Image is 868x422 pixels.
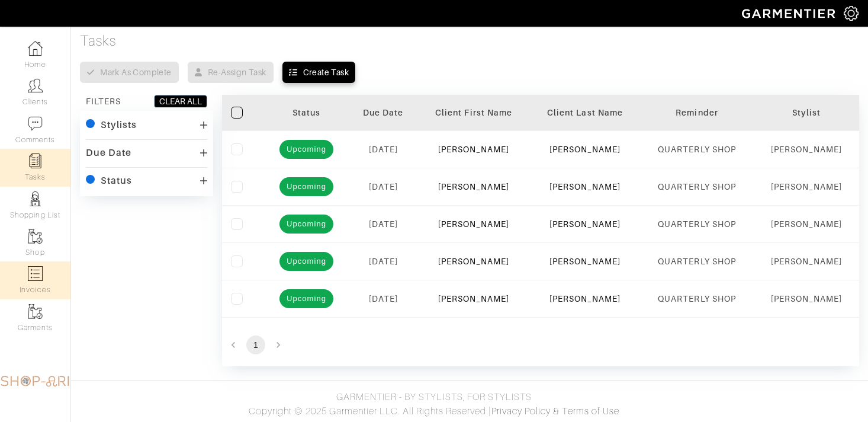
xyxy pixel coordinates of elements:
[222,335,859,354] nav: pagination navigation
[649,255,744,267] div: QUARTERLY SHOP
[154,95,207,108] button: CLEAR ALL
[763,218,850,230] div: [PERSON_NAME]
[80,33,859,50] h4: Tasks
[649,107,744,119] div: Reminder
[649,218,744,230] div: QUARTERLY SHOP
[763,255,850,267] div: [PERSON_NAME]
[279,143,333,155] span: Upcoming
[28,191,43,206] img: stylists-icon-eb353228a002819b7ec25b43dbf5f0378dd9e0616d9560372ff212230b889e62.png
[539,107,632,119] div: Client Last Name
[358,107,409,119] div: Due Date
[491,406,619,417] a: Privacy Policy & Terms of Use
[28,116,43,131] img: comment-icon-a0a6a9ef722e966f86d9cbdc48e553b5cf19dbc54f86b18d962a5391bc8f6eb6.png
[844,6,859,21] img: gear-icon-white-bd11855cb880d31180b6d7d6211b90ccbf57a29d726f0c71d8c61bd08dd39cc2.png
[28,78,43,93] img: clients-icon-6bae9207a08558b7cb47a8932f037763ab4055f8c8b6bfacd5dc20c3e0201464.png
[279,218,333,230] span: Upcoming
[549,294,621,303] a: [PERSON_NAME]
[649,143,744,155] div: QUARTERLY SHOP
[438,219,510,229] a: [PERSON_NAME]
[159,95,202,107] div: CLEAR ALL
[28,304,43,319] img: garments-icon-b7da505a4dc4fd61783c78ac3ca0ef83fa9d6f193b1c9dc38574b1d14d53ca28.png
[549,219,621,229] a: [PERSON_NAME]
[303,66,349,78] div: Create Task
[369,257,398,266] span: [DATE]
[28,41,43,56] img: dashboard-icon-dbcd8f5a0b271acd01030246c82b418ddd0df26cd7fceb0bd07c9910d44c42f6.png
[763,107,850,119] div: Stylist
[438,294,510,303] a: [PERSON_NAME]
[101,119,137,131] div: Stylists
[763,181,850,193] div: [PERSON_NAME]
[28,266,43,281] img: orders-icon-0abe47150d42831381b5fb84f609e132dff9fe21cb692f30cb5eec754e2cba89.png
[763,293,850,305] div: [PERSON_NAME]
[763,143,850,155] div: [PERSON_NAME]
[28,229,43,244] img: garments-icon-b7da505a4dc4fd61783c78ac3ca0ef83fa9d6f193b1c9dc38574b1d14d53ca28.png
[438,145,510,154] a: [PERSON_NAME]
[101,175,132,187] div: Status
[28,154,43,168] img: reminder-icon-8004d30b9f0a5d33ae49ab947aed9ed385cf756f9e5892f1edd6e32f2345188e.png
[249,406,488,417] span: Copyright © 2025 Garmentier LLC. All Rights Reserved.
[246,335,265,354] button: page 1
[649,181,744,193] div: QUARTERLY SHOP
[279,181,333,193] span: Upcoming
[549,257,621,266] a: [PERSON_NAME]
[369,219,398,229] span: [DATE]
[279,255,333,267] span: Upcoming
[86,95,121,107] div: FILTERS
[438,182,510,191] a: [PERSON_NAME]
[86,147,131,159] div: Due Date
[279,293,333,305] span: Upcoming
[549,182,621,191] a: [PERSON_NAME]
[282,62,355,83] button: Create Task
[438,257,510,266] a: [PERSON_NAME]
[427,107,521,119] div: Client First Name
[649,293,744,305] div: QUARTERLY SHOP
[549,145,621,154] a: [PERSON_NAME]
[369,182,398,191] span: [DATE]
[369,145,398,154] span: [DATE]
[369,294,398,303] span: [DATE]
[736,3,844,24] img: garmentier-logo-header-white-b43fb05a5012e4ada735d5af1a66efaba907eab6374d6393d1fbf88cb4ef424d.png
[273,107,340,119] div: Status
